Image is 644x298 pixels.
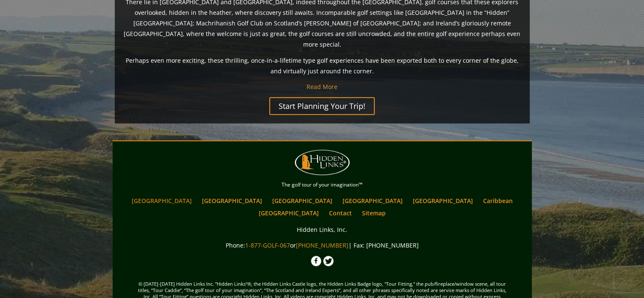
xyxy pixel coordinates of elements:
p: Hidden Links, Inc. [115,224,530,235]
a: Sitemap [358,207,390,219]
a: Caribbean [479,195,517,207]
a: [GEOGRAPHIC_DATA] [254,207,323,219]
a: [GEOGRAPHIC_DATA] [409,195,477,207]
a: Start Planning Your Trip! [269,97,375,115]
p: Perhaps even more exciting, these thrilling, once-in-a-lifetime type golf experiences have been e... [123,55,521,76]
a: [GEOGRAPHIC_DATA] [338,195,407,207]
p: Phone: or | Fax: [PHONE_NUMBER] [115,240,530,251]
img: Facebook [311,256,321,266]
a: [PHONE_NUMBER] [296,241,348,249]
a: [GEOGRAPHIC_DATA] [127,195,196,207]
a: [GEOGRAPHIC_DATA] [198,195,266,207]
a: [GEOGRAPHIC_DATA] [268,195,337,207]
a: Read More [307,83,337,91]
a: Contact [325,207,356,219]
a: 1-877-GOLF-067 [245,241,290,249]
p: The golf tour of your imagination™ [115,180,530,189]
img: Twitter [323,256,334,266]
